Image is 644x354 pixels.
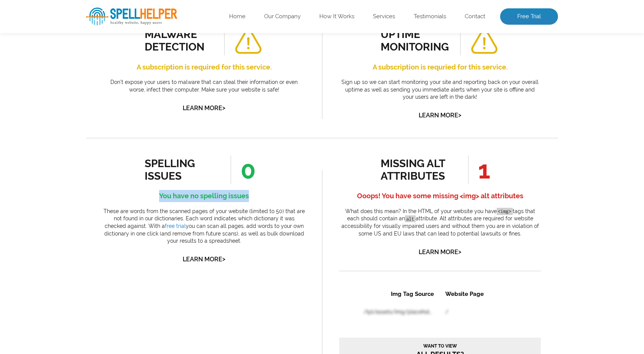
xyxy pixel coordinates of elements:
[465,13,485,21] a: Contact
[405,215,416,223] code: alt
[4,59,198,64] span: Want to view
[373,13,395,21] a: Services
[339,61,541,73] h4: A subscription is requried for this service.
[222,103,225,113] span: >
[97,109,104,117] a: 1
[458,110,461,120] span: >
[103,208,305,245] p: These are words from the scanned pages of your website (limited to 50) that are not found in our ...
[229,13,245,21] a: Home
[101,1,161,18] th: Website Page
[231,155,256,184] span: 0
[414,13,446,21] a: Testimonials
[70,81,132,94] a: Get Free Trial
[234,30,262,54] img: alert
[458,247,461,257] span: >
[319,13,354,21] a: How It Works
[103,190,305,202] h4: You have no spelling issues
[500,8,558,25] a: Free Trial
[103,79,305,93] p: Don’t expose your users to malware that can steal their information or even worse, infect their c...
[145,28,214,53] div: malware detection
[264,13,301,21] a: Our Company
[419,112,461,119] a: Learn More>
[86,8,177,25] img: SpellHelper
[470,30,498,54] img: alert
[4,59,198,74] h3: All Results?
[1,1,100,18] th: Img Tag Source
[339,79,541,101] p: Sign up so we can start monitoring your site and reporting back on your overall uptime as well as...
[103,61,305,73] h4: A subscription is required for this service.
[165,223,186,229] a: free trial
[183,256,225,263] a: Learn More>
[468,155,490,184] span: 1
[497,208,513,215] code: <img>
[339,190,541,202] h4: Ooops! You have some missing <img> alt attributes
[183,104,225,112] a: Learn More>
[339,208,541,237] p: What does this mean? In the HTML of your website you have tags that each should contain an attrib...
[222,254,225,264] span: >
[145,157,214,182] div: spelling issues
[419,248,461,256] a: Learn More>
[381,157,450,182] div: missing alt attributes
[381,28,450,53] div: uptime monitoring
